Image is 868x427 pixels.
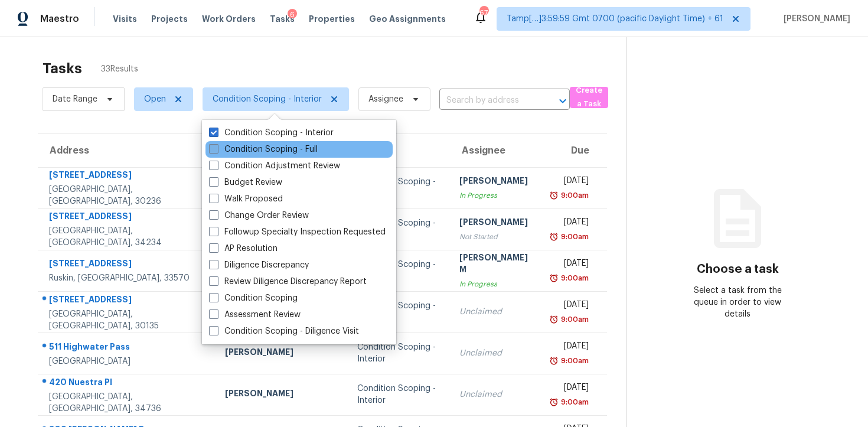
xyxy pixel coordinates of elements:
div: 420 Nuestra Pl [49,376,206,391]
div: [GEOGRAPHIC_DATA], [GEOGRAPHIC_DATA], 30135 [49,308,206,332]
img: Overdue Alarm Icon [549,396,559,408]
span: Condition Scoping - Interior [213,93,322,105]
div: 9:00am [559,231,589,243]
div: [DATE] [552,299,588,314]
span: Tasks [270,15,295,23]
div: Condition Scoping - Interior [357,383,440,406]
div: 6 [288,9,297,21]
div: 9:00am [559,272,589,284]
input: Search by address [439,92,537,110]
span: Assignee [368,93,403,105]
div: Condition Scoping - Interior [357,217,440,241]
label: Condition Scoping - Interior [209,127,334,139]
span: Date Range [53,93,97,105]
label: Condition Scoping [209,292,298,304]
label: Budget Review [209,177,282,188]
span: Create a Task [576,84,602,111]
div: 9:00am [559,190,589,201]
div: [STREET_ADDRESS] [49,169,206,184]
label: AP Resolution [209,243,278,255]
button: Open [554,93,571,109]
div: Condition Scoping - Interior [357,176,440,200]
div: [GEOGRAPHIC_DATA], [GEOGRAPHIC_DATA], 34234 [49,225,206,249]
span: Open [144,93,166,105]
span: Properties [309,13,355,25]
label: Review Diligence Discrepancy Report [209,276,367,288]
label: Walk Proposed [209,193,283,205]
div: Unclaimed [459,347,534,359]
label: Assessment Review [209,309,301,321]
label: Condition Scoping - Full [209,144,318,155]
div: Condition Scoping - Interior [357,300,440,324]
label: Diligence Discrepancy [209,259,309,271]
span: Maestro [40,13,79,25]
label: Condition Adjustment Review [209,160,340,172]
div: [PERSON_NAME] [225,346,338,361]
span: 33 Results [101,63,138,75]
div: Select a task from the queue in order to view details [682,285,794,320]
img: Overdue Alarm Icon [549,231,559,243]
th: Type [348,134,450,167]
div: [GEOGRAPHIC_DATA], [GEOGRAPHIC_DATA], 30236 [49,184,206,207]
span: Work Orders [202,13,256,25]
div: [DATE] [552,340,588,355]
div: [PERSON_NAME] [459,216,534,231]
img: Overdue Alarm Icon [549,314,559,325]
div: [PERSON_NAME] [459,175,534,190]
div: Ruskin, [GEOGRAPHIC_DATA], 33570 [49,272,206,284]
th: Assignee [450,134,543,167]
div: [STREET_ADDRESS] [49,294,206,308]
th: Address [38,134,216,167]
label: Change Order Review [209,210,309,221]
label: Condition Scoping - Diligence Visit [209,325,359,337]
span: Tamp[…]3:59:59 Gmt 0700 (pacific Daylight Time) + 61 [507,13,723,25]
div: [PERSON_NAME] M [459,252,534,278]
button: Create a Task [570,87,608,108]
th: Due [543,134,606,167]
div: 9:00am [559,396,589,408]
div: 9:00am [559,314,589,325]
div: [DATE] [552,382,588,396]
div: [DATE] [552,175,588,190]
h2: Tasks [43,63,82,74]
div: 511 Highwater Pass [49,341,206,356]
div: [DATE] [552,216,588,231]
div: 674 [479,7,488,19]
div: [GEOGRAPHIC_DATA], [GEOGRAPHIC_DATA], 34736 [49,391,206,415]
div: [DATE] [552,257,588,272]
div: In Progress [459,278,534,290]
div: [STREET_ADDRESS] [49,257,206,272]
span: Projects [151,13,188,25]
div: Not Started [459,231,534,243]
div: Condition Scoping - Interior [357,259,440,282]
div: [GEOGRAPHIC_DATA] [49,356,206,367]
div: In Progress [459,190,534,201]
div: Condition Scoping - Interior [357,341,440,365]
label: Followup Specialty Inspection Requested [209,226,386,238]
div: Unclaimed [459,306,534,318]
span: Geo Assignments [369,13,446,25]
h3: Choose a task [697,263,779,275]
span: [PERSON_NAME] [779,13,850,25]
img: Overdue Alarm Icon [549,272,559,284]
div: [PERSON_NAME] [225,387,338,402]
div: [STREET_ADDRESS] [49,210,206,225]
span: Visits [113,13,137,25]
div: Unclaimed [459,389,534,400]
img: Overdue Alarm Icon [549,355,559,367]
img: Overdue Alarm Icon [549,190,559,201]
div: 9:00am [559,355,589,367]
